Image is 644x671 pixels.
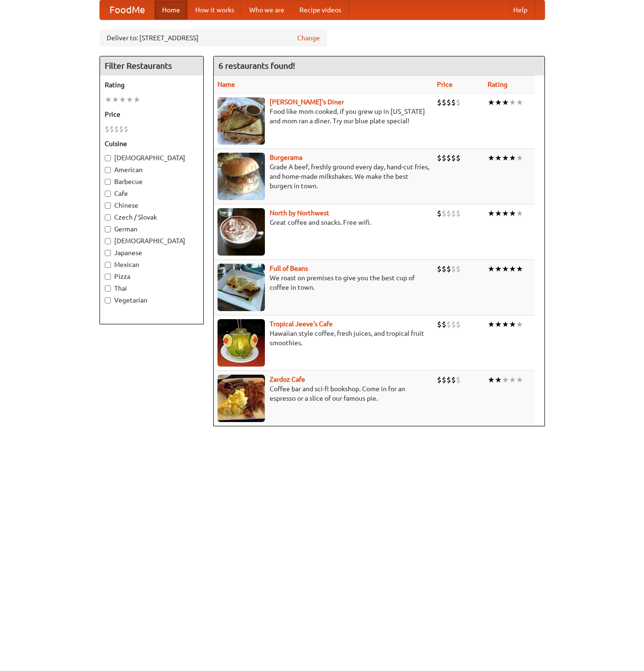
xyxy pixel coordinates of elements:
[456,208,461,219] li: $
[446,153,451,163] li: $
[242,0,292,19] a: Who we are
[488,208,495,219] li: ★
[297,33,320,43] a: Change
[495,319,502,330] li: ★
[502,153,509,163] li: ★
[437,153,442,163] li: $
[105,179,111,185] input: Barbecue
[509,208,516,219] li: ★
[218,264,265,311] img: beans.jpg
[451,319,456,330] li: $
[442,97,446,108] li: $
[105,201,199,210] label: Chinese
[446,319,451,330] li: $
[100,0,154,19] a: FoodMe
[502,208,509,219] li: ★
[119,94,126,105] li: ★
[119,124,124,134] li: $
[488,319,495,330] li: ★
[105,80,199,90] h5: Rating
[105,94,112,105] li: ★
[509,153,516,163] li: ★
[105,284,199,293] label: Thai
[437,264,442,274] li: $
[105,236,199,246] label: [DEMOGRAPHIC_DATA]
[105,110,199,119] h5: Price
[126,94,133,105] li: ★
[270,265,308,272] a: Full of Beans
[270,154,302,161] a: Burgerama
[105,212,199,222] label: Czech / Slovak
[218,384,429,403] p: Coffee bar and sci-fi bookshop. Come in for an espresso or a slice of our famous pie.
[451,153,456,163] li: $
[105,177,199,186] label: Barbecue
[105,214,111,221] input: Czech / Slovak
[292,0,349,19] a: Recipe videos
[516,208,523,219] li: ★
[509,375,516,385] li: ★
[446,208,451,219] li: $
[218,97,265,145] img: sallys.jpg
[105,191,111,197] input: Cafe
[446,375,451,385] li: $
[105,272,199,281] label: Pizza
[105,248,199,257] label: Japanese
[516,264,523,274] li: ★
[105,297,111,303] input: Vegetarian
[442,319,446,330] li: $
[509,97,516,108] li: ★
[451,375,456,385] li: $
[495,375,502,385] li: ★
[442,264,446,274] li: $
[516,97,523,108] li: ★
[442,208,446,219] li: $
[437,81,453,88] a: Price
[502,319,509,330] li: ★
[218,273,429,292] p: We roast on premises to give you the best cup of coffee in town.
[105,250,111,256] input: Japanese
[100,29,327,46] div: Deliver to: [STREET_ADDRESS]
[451,97,456,108] li: $
[456,264,461,274] li: $
[446,264,451,274] li: $
[437,319,442,330] li: $
[105,295,199,305] label: Vegetarian
[188,0,242,19] a: How it works
[446,97,451,108] li: $
[218,153,265,200] img: burgerama.jpg
[437,375,442,385] li: $
[437,208,442,219] li: $
[488,264,495,274] li: ★
[218,81,235,88] a: Name
[502,375,509,385] li: ★
[105,226,111,232] input: German
[495,97,502,108] li: ★
[105,285,111,292] input: Thai
[154,0,188,19] a: Home
[109,124,114,134] li: $
[218,208,265,256] img: north.jpg
[488,153,495,163] li: ★
[509,319,516,330] li: ★
[112,94,119,105] li: ★
[270,98,344,106] a: [PERSON_NAME]'s Diner
[502,264,509,274] li: ★
[124,124,128,134] li: $
[218,107,429,126] p: Food like mom cooked, if you grew up in [US_STATE] and mom ran a diner. Try our blue plate special!
[442,153,446,163] li: $
[506,0,535,19] a: Help
[495,153,502,163] li: ★
[105,260,199,269] label: Mexican
[105,139,199,148] h5: Cuisine
[516,375,523,385] li: ★
[105,262,111,268] input: Mexican
[495,208,502,219] li: ★
[218,329,429,348] p: Hawaiian style coffee, fresh juices, and tropical fruit smoothies.
[488,81,508,88] a: Rating
[451,208,456,219] li: $
[105,224,199,234] label: German
[451,264,456,274] li: $
[105,165,199,175] label: American
[105,167,111,173] input: American
[456,375,461,385] li: $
